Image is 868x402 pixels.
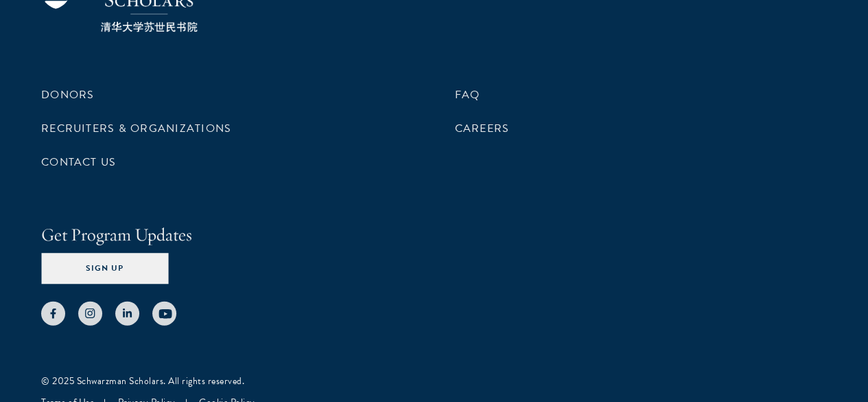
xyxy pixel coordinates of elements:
a: Donors [41,87,94,103]
a: Contact Us [41,154,116,170]
a: FAQ [455,87,480,103]
a: Recruiters & Organizations [41,120,231,137]
div: © 2025 Schwarzman Scholars. All rights reserved. [41,374,827,388]
button: Sign Up [41,254,168,284]
h4: Get Program Updates [41,222,827,248]
a: Careers [455,120,510,137]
